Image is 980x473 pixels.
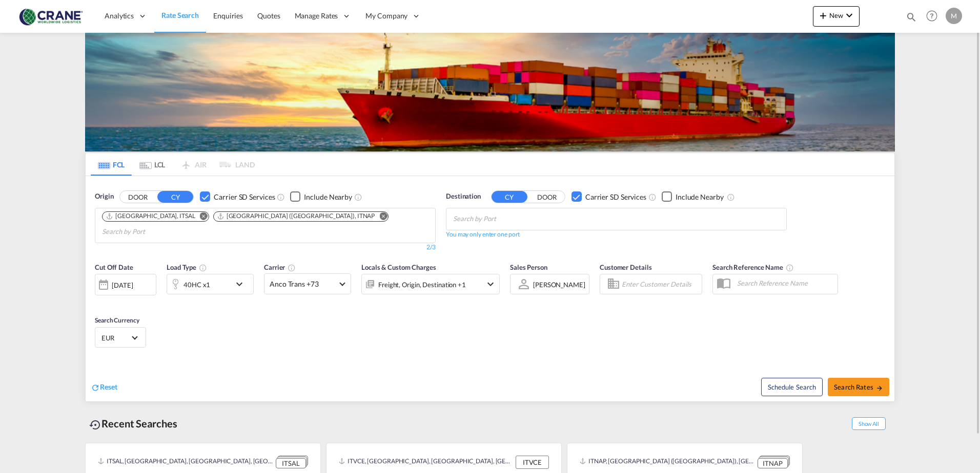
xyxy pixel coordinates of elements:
md-icon: icon-arrow-right [876,384,883,392]
div: M [946,8,962,24]
div: icon-refreshReset [91,382,117,393]
md-datepicker: Select [95,294,103,308]
button: DOOR [120,191,156,203]
span: Quotes [257,11,280,20]
span: Search Reference Name [712,263,794,271]
span: My Company [365,11,407,21]
button: CY [157,191,193,203]
div: OriginDOOR CY Checkbox No InkUnchecked: Search for CY (Container Yard) services for all selected ... [86,176,894,401]
span: Destination [446,191,481,202]
input: Enter Customer Details [622,276,699,292]
div: Include Nearby [304,192,352,202]
div: 40HC x1 [183,277,210,292]
md-checkbox: Checkbox No Ink [662,191,724,202]
div: 40HC x1icon-chevron-down [167,274,254,294]
input: Search Reference Name [732,275,838,291]
span: Locals & Custom Charges [361,263,436,271]
md-icon: icon-backup-restore [89,419,101,431]
div: icon-magnify [906,11,917,27]
div: ITVCE, Venezia, Italy, Southern Europe, Europe [339,456,513,469]
span: Sales Person [510,263,547,271]
div: Recent Searches [85,412,181,435]
div: [DATE] [95,274,156,295]
md-icon: Unchecked: Ignores neighbouring ports when fetching rates.Checked : Includes neighbouring ports w... [727,193,735,201]
button: DOOR [529,191,565,203]
div: Press delete to remove this chip. [217,212,377,221]
md-tab-item: FCL [91,153,132,176]
img: 374de710c13411efa3da03fd754f1635.jpg [15,5,85,28]
md-icon: The selected Trucker/Carrierwill be displayed in the rate results If the rates are from another f... [288,264,296,272]
div: ITSAL [276,458,306,469]
div: Carrier SD Services [214,192,275,202]
div: Freight Origin Destination Factory Stuffingicon-chevron-down [361,274,500,294]
div: ITNAP, Napoli (Naples), Italy, Southern Europe, Europe [580,456,755,468]
div: Help [923,7,946,26]
span: Search Currency [95,316,139,324]
span: Carrier [264,263,296,271]
md-chips-wrap: Chips container with autocompletion. Enter the text area, type text to search, and then use the u... [452,208,555,227]
span: Show All [852,417,886,430]
span: Anco Trans +73 [270,279,336,289]
input: Chips input. [453,211,550,227]
div: ITNAP [758,458,788,469]
md-chips-wrap: Chips container. Use arrow keys to select chips. [100,208,430,240]
span: Reset [100,382,117,391]
div: Carrier SD Services [585,192,646,202]
span: Search Rates [834,383,883,391]
md-checkbox: Checkbox No Ink [290,191,352,202]
span: Help [923,7,941,25]
button: CY [492,191,527,203]
span: Cut Off Date [95,263,133,271]
md-select: Sales Person: Massimiliano Ciucci [532,277,586,292]
div: [PERSON_NAME] [533,281,585,289]
md-icon: Your search will be saved by the below given name [786,264,794,272]
md-icon: icon-plus 400-fg [817,9,829,21]
span: Analytics [105,11,134,21]
button: Remove [373,212,388,222]
span: New [817,11,855,19]
md-pagination-wrapper: Use the left and right arrow keys to navigate between tabs [91,153,255,176]
div: [DATE] [112,281,133,290]
span: Rate Search [161,11,199,19]
span: EUR [101,333,130,342]
md-icon: icon-chevron-down [843,9,855,21]
span: Load Type [167,263,207,271]
div: Freight Origin Destination Factory Stuffing [378,277,466,292]
input: Chips input. [102,224,199,240]
md-select: Select Currency: € EUREuro [100,330,140,345]
div: 2/3 [95,243,436,252]
div: Napoli (Naples), ITNAP [217,212,375,221]
span: Origin [95,191,113,202]
span: Enquiries [213,11,243,20]
button: Remove [193,212,209,222]
div: ITVCE [516,456,549,469]
md-icon: icon-chevron-down [484,278,497,290]
div: You may only enter one port [446,230,520,239]
div: Include Nearby [676,192,724,202]
md-checkbox: Checkbox No Ink [200,191,275,202]
div: ITSAL, Salerno, Italy, Southern Europe, Europe [98,456,273,468]
span: Manage Rates [295,11,338,21]
md-checkbox: Checkbox No Ink [571,191,646,202]
md-icon: Unchecked: Ignores neighbouring ports when fetching rates.Checked : Includes neighbouring ports w... [354,193,362,201]
md-icon: Unchecked: Search for CY (Container Yard) services for all selected carriers.Checked : Search for... [277,193,285,201]
md-icon: icon-magnify [906,11,917,23]
md-tab-item: LCL [132,153,173,176]
md-icon: Unchecked: Search for CY (Container Yard) services for all selected carriers.Checked : Search for... [648,193,657,201]
span: Customer Details [600,263,651,271]
div: Press delete to remove this chip. [106,212,197,221]
button: icon-plus 400-fgNewicon-chevron-down [813,6,860,27]
button: Search Ratesicon-arrow-right [828,378,889,396]
img: LCL+%26+FCL+BACKGROUND.png [85,33,895,152]
md-icon: icon-information-outline [199,264,207,272]
button: Note: By default Schedule search will only considerorigin ports, destination ports and cut off da... [761,378,823,396]
div: Salerno, ITSAL [106,212,195,221]
md-icon: icon-chevron-down [233,278,251,290]
md-icon: icon-refresh [91,383,100,392]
